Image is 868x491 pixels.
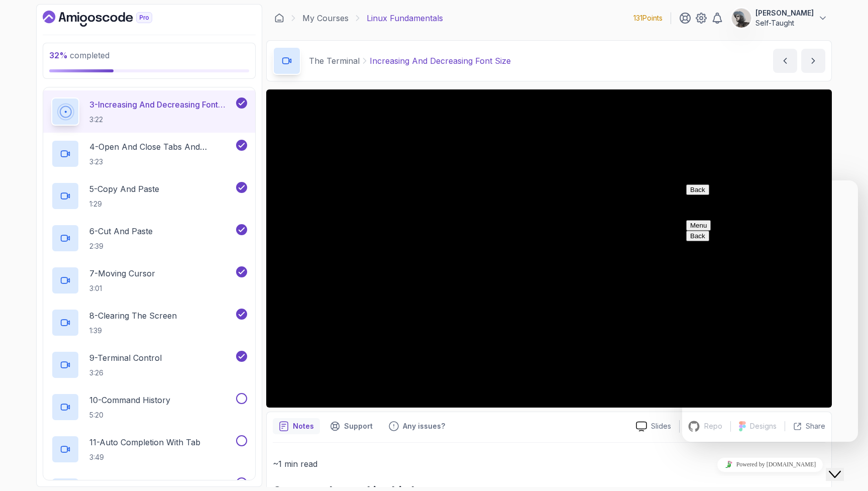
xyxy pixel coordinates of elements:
p: 12 - View Terminal Keyboard Shortcuts [89,478,234,490]
p: 3 - Increasing And Decreasing Font Size [89,99,234,111]
button: 7-Moving Cursor3:01 [51,266,247,294]
p: Self-Taught [755,18,814,28]
a: Dashboard [274,13,284,23]
p: 5 - Copy And Paste [89,183,159,195]
img: user profile image [732,9,751,28]
p: 11 - Auto Completion With Tab [89,436,200,448]
a: Dashboard [43,11,175,27]
p: 5:20 [89,410,170,420]
p: 3:49 [89,452,200,462]
button: next content [801,49,825,73]
iframe: chat widget [682,180,858,442]
p: 1:29 [89,199,159,209]
p: [PERSON_NAME] [755,8,814,18]
p: 4 - Open And Close Tabs And Terminal [89,141,234,153]
p: ~1 min read [273,457,825,471]
button: 5-Copy And Paste1:29 [51,182,247,210]
p: 8 - Clearing The Screen [89,310,177,322]
p: 3:26 [89,368,162,378]
span: 32 % [49,50,68,60]
iframe: 4 - Increasing and Decreasing font Size [266,89,832,408]
button: 4-Open And Close Tabs And Terminal3:23 [51,140,247,168]
a: My Courses [302,12,349,24]
p: 7 - Moving Cursor [89,267,155,279]
p: 3:22 [89,115,234,125]
a: Slides [628,421,679,432]
p: 131 Points [633,13,663,23]
iframe: chat widget [682,453,858,476]
button: 11-Auto Completion With Tab3:49 [51,435,247,463]
button: notes button [273,418,320,434]
button: previous content [773,49,797,73]
p: 6 - Cut And Paste [89,225,153,237]
button: 3-Increasing And Decreasing Font Size3:22 [51,97,247,126]
p: 9 - Terminal Control [89,352,162,364]
p: Notes [293,421,314,431]
p: The Terminal [309,55,360,67]
button: 6-Cut And Paste2:39 [51,224,247,252]
p: Increasing And Decreasing Font Size [370,55,511,67]
p: Slides [651,421,671,431]
p: 2:39 [89,241,153,251]
p: 3:23 [89,157,234,167]
p: 1:39 [89,326,177,336]
p: Any issues? [403,421,445,431]
p: 10 - Command History [89,394,170,406]
button: Feedback button [383,418,451,434]
p: 3:01 [89,283,155,293]
p: Linux Fundamentals [367,12,443,24]
p: Support [344,421,373,431]
button: 10-Command History5:20 [51,393,247,421]
span: completed [49,50,110,60]
button: user profile image[PERSON_NAME]Self-Taught [731,8,828,28]
button: 9-Terminal Control3:26 [51,351,247,379]
button: 8-Clearing The Screen1:39 [51,309,247,337]
button: Support button [324,418,379,434]
iframe: chat widget [826,451,858,481]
